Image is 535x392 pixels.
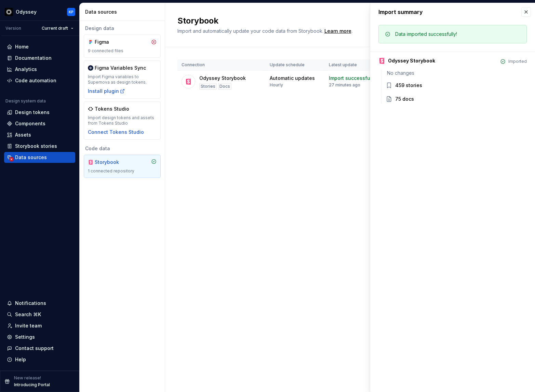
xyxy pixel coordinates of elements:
[15,334,35,340] div: Settings
[15,322,42,329] div: Invite team
[266,59,325,71] th: Update schedule
[177,15,454,26] h2: Storybook
[508,59,527,64] div: Imported
[95,106,129,112] div: Tokens Studio
[15,66,37,73] div: Analytics
[4,343,75,354] button: Contact support
[16,9,37,15] div: Odyssey
[324,28,351,34] a: Learn more
[5,98,46,104] div: Design system data
[177,28,323,34] span: Import and automatically update your code data from Storybook.
[4,41,75,52] a: Home
[15,143,57,150] div: Storybook stories
[14,382,50,388] p: Introducing Portal
[42,26,68,31] span: Current draft
[329,75,372,82] div: Import successful
[84,34,161,58] a: Figma9 connected files
[84,101,161,140] a: Tokens StudioImport design tokens and assets from Tokens StudioConnect Tokens Studio
[84,25,161,32] div: Design data
[270,75,315,82] div: Automatic updates
[88,129,144,136] button: Connect Tokens Studio
[88,168,157,174] div: 1 connected repository
[1,4,78,19] button: OdysseyKP
[4,354,75,365] button: Help
[15,77,56,84] div: Code automation
[4,332,75,342] a: Settings
[15,55,52,61] div: Documentation
[14,375,41,381] p: New release!
[69,9,73,15] div: KP
[395,31,457,38] div: Data imported successfully!
[5,26,21,31] div: Version
[388,57,435,64] div: Odyssey Storybook
[5,8,13,16] img: c755af4b-9501-4838-9b3a-04de1099e264.png
[4,75,75,86] a: Code automation
[4,298,75,309] button: Notifications
[270,82,283,88] div: Hourly
[4,129,75,140] a: Assets
[15,43,29,50] div: Home
[395,82,422,89] div: 459 stories
[395,96,414,102] div: 75 docs
[88,48,157,54] div: 9 connected files
[15,311,41,318] div: Search ⌘K
[39,24,77,33] button: Current draft
[95,159,128,166] div: Storybook
[4,107,75,118] a: Design tokens
[84,145,161,152] div: Code data
[4,152,75,163] a: Data sources
[199,83,217,90] div: Stories
[15,356,26,363] div: Help
[84,155,161,178] a: Storybook1 connected repository
[15,154,47,161] div: Data sources
[15,131,31,138] div: Assets
[88,115,157,126] div: Import design tokens and assets from Tokens Studio
[329,82,360,88] div: 27 minutes ago
[218,83,231,90] div: Docs
[15,345,54,352] div: Contact support
[325,59,388,71] th: Latest update
[177,59,266,71] th: Connection
[386,70,527,76] div: No changes
[4,320,75,331] a: Invite team
[4,118,75,129] a: Components
[84,60,161,99] a: Figma Variables SyncImport Figma variables to Supernova as design tokens.Install plugin
[323,29,352,34] span: .
[15,120,45,127] div: Components
[95,65,146,71] div: Figma Variables Sync
[199,75,246,82] div: Odyssey Storybook
[4,141,75,152] a: Storybook stories
[15,300,46,307] div: Notifications
[15,109,50,116] div: Design tokens
[85,9,162,15] div: Data sources
[4,64,75,75] a: Analytics
[88,88,125,95] button: Install plugin
[4,53,75,64] a: Documentation
[4,309,75,320] button: Search ⌘K
[88,74,157,85] div: Import Figma variables to Supernova as design tokens.
[378,8,423,16] div: Import summary
[95,39,128,45] div: Figma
